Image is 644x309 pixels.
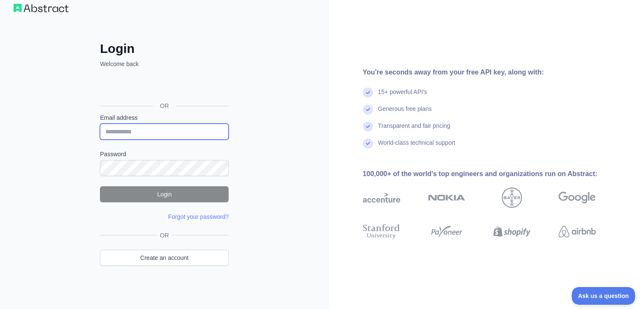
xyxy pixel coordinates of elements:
label: Password [100,150,229,158]
div: 100,000+ of the world's top engineers and organizations run on Abstract: [363,169,623,179]
img: shopify [493,222,531,241]
img: check mark [363,88,373,98]
div: Transparent and fair pricing [378,121,451,138]
img: payoneer [428,222,465,241]
p: Welcome back [100,60,229,68]
img: stanford university [363,222,400,241]
span: OR [153,102,176,110]
iframe: Toggle Customer Support [572,287,636,305]
img: check mark [363,105,373,115]
img: check mark [363,138,373,149]
img: bayer [502,188,522,208]
img: nokia [428,188,465,208]
div: Generous free plans [378,105,432,121]
img: airbnb [558,222,596,241]
img: Workflow [14,4,69,12]
h2: Login [100,41,229,56]
div: World-class technical support [378,138,456,155]
a: Create an account [100,250,229,266]
a: Forgot your password? [168,213,229,220]
div: 15+ powerful API's [378,88,427,105]
iframe: Sign in with Google Button [96,77,231,96]
div: You're seconds away from your free API key, along with: [363,67,623,77]
span: OR [157,231,172,240]
img: check mark [363,121,373,132]
label: Email address [100,113,229,122]
img: google [558,188,596,208]
img: accenture [363,188,400,208]
button: Login [100,186,229,202]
